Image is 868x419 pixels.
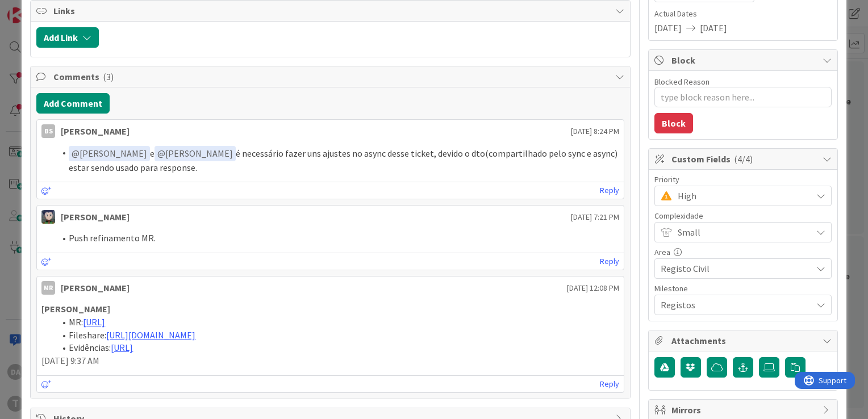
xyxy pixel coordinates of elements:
[700,21,727,35] span: [DATE]
[678,188,806,204] span: High
[69,329,106,341] span: Fileshare:
[654,284,832,292] div: Milestone
[734,153,753,165] span: ( 4/4 )
[678,224,806,240] span: Small
[654,212,832,220] div: Complexidade
[571,211,619,223] span: [DATE] 7:21 PM
[671,53,817,67] span: Block
[55,146,619,174] li: e é necessário fazer uns ajustes no async desse ticket, devido o dto(compartilhado pelo sync e as...
[661,297,806,313] span: Registos
[69,342,111,353] span: Evidências:
[106,329,195,341] a: [URL][DOMAIN_NAME]
[567,282,619,294] span: [DATE] 12:08 PM
[41,210,55,224] img: LS
[671,403,817,417] span: Mirrors
[654,77,710,87] label: Blocked Reason
[654,175,832,183] div: Priority
[61,281,130,295] div: [PERSON_NAME]
[72,148,80,159] span: @
[600,183,619,198] a: Reply
[157,148,165,159] span: @
[53,70,610,83] span: Comments
[41,124,55,138] div: BS
[671,334,817,347] span: Attachments
[41,355,99,366] span: [DATE] 9:37 AM
[654,113,693,133] button: Block
[24,2,52,15] span: Support
[661,261,806,276] span: Registo Civil
[103,71,114,82] span: ( 3 )
[111,342,133,353] a: [URL]
[671,152,817,166] span: Custom Fields
[36,27,99,48] button: Add Link
[53,4,610,18] span: Links
[41,281,55,295] div: MR
[571,125,619,137] span: [DATE] 8:24 PM
[69,316,83,328] span: MR:
[654,21,682,35] span: [DATE]
[83,316,105,328] a: [URL]
[157,148,233,159] span: [PERSON_NAME]
[41,303,110,315] strong: [PERSON_NAME]
[600,254,619,269] a: Reply
[654,8,832,20] span: Actual Dates
[55,232,619,245] li: Push refinamento MR.
[72,148,147,159] span: [PERSON_NAME]
[654,248,832,256] div: Area
[61,210,130,224] div: [PERSON_NAME]
[36,93,110,114] button: Add Comment
[61,124,130,138] div: [PERSON_NAME]
[600,377,619,391] a: Reply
